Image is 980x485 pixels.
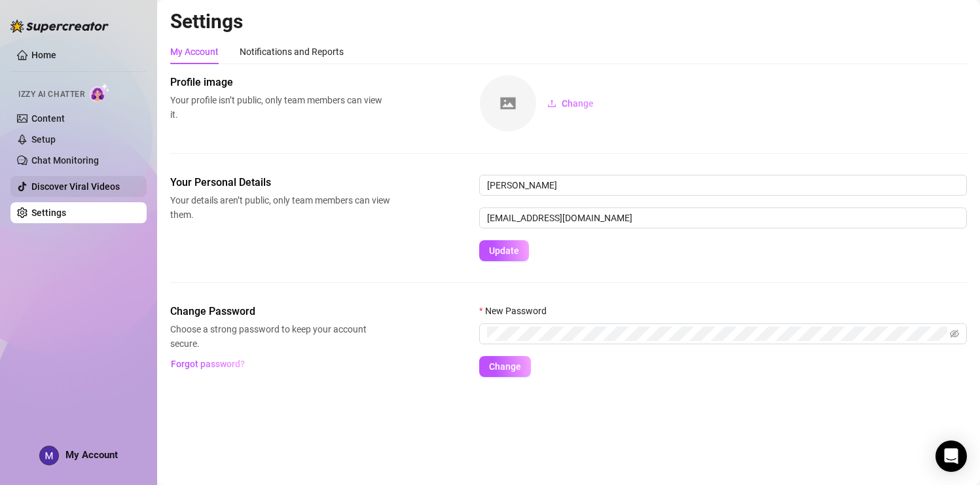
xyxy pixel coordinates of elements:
a: Discover Viral Videos [31,181,120,192]
div: Open Intercom Messenger [935,440,967,472]
div: Notifications and Reports [240,45,344,59]
span: Choose a strong password to keep your account secure. [170,322,390,351]
a: Content [31,113,65,124]
input: New Password [487,327,947,341]
img: logo-BBDzfeDw.svg [10,20,109,33]
span: upload [547,99,556,108]
span: Change [562,98,594,109]
span: Change Password [170,304,390,319]
span: Your Personal Details [170,175,390,190]
span: Change [489,361,521,372]
span: Forgot password? [171,359,245,369]
button: Update [479,240,529,261]
input: Enter new email [479,207,967,228]
img: AI Chatter [90,83,110,102]
span: My Account [65,449,118,461]
button: Change [479,356,531,377]
img: ACg8ocIubxxSQ_9E6XlnaHDYTBd2WJoZGZZs8OBDtvLzC8LEG2j84w=s96-c [40,446,58,465]
button: Change [537,93,604,114]
button: Forgot password? [170,353,245,374]
img: square-placeholder.png [480,75,536,132]
div: My Account [170,45,219,59]
a: Settings [31,207,66,218]
span: Izzy AI Chatter [18,88,84,101]
span: Update [489,245,519,256]
span: Your profile isn’t public, only team members can view it. [170,93,390,122]
label: New Password [479,304,555,318]
span: Your details aren’t public, only team members can view them. [170,193,390,222]
span: eye-invisible [950,329,959,338]
span: Profile image [170,75,390,90]
h2: Settings [170,9,967,34]
a: Chat Monitoring [31,155,99,166]
input: Enter name [479,175,967,196]
a: Home [31,50,56,60]
a: Setup [31,134,56,145]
